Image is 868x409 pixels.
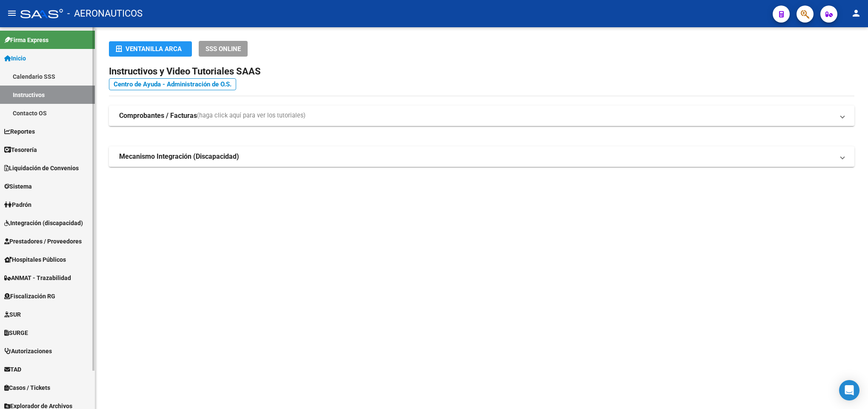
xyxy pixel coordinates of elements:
[4,35,49,45] span: Firma Express
[4,237,82,246] span: Prestadores / Proveedores
[4,182,32,191] span: Sistema
[4,127,35,136] span: Reportes
[109,146,854,167] mat-expansion-panel-header: Mecanismo Integración (Discapacidad)
[4,346,52,356] span: Autorizaciones
[839,380,859,400] div: Open Intercom Messenger
[109,106,854,126] mat-expansion-panel-header: Comprobantes / Facturas(haga click aquí para ver los tutoriales)
[4,273,71,283] span: ANMAT - Trazabilidad
[4,200,31,209] span: Padrón
[4,163,79,173] span: Liquidación de Convenios
[109,78,236,90] a: Centro de Ayuda - Administración de O.S.
[197,111,306,120] span: (haga click aquí para ver los tutoriales)
[116,41,185,57] div: Ventanilla ARCA
[4,328,28,337] span: SURGE
[109,41,192,57] button: Ventanilla ARCA
[7,8,17,18] mat-icon: menu
[119,111,197,120] strong: Comprobantes / Facturas
[119,152,239,161] strong: Mecanismo Integración (Discapacidad)
[4,365,21,374] span: TAD
[4,310,21,319] span: SUR
[199,41,248,57] button: SSS ONLINE
[851,8,861,18] mat-icon: person
[4,292,55,301] span: Fiscalización RG
[4,383,50,392] span: Casos / Tickets
[109,63,854,80] h2: Instructivos y Video Tutoriales SAAS
[4,255,66,264] span: Hospitales Públicos
[4,218,83,228] span: Integración (discapacidad)
[67,4,143,23] span: - AERONAUTICOS
[4,145,37,154] span: Tesorería
[206,45,241,53] span: SSS ONLINE
[4,54,26,63] span: Inicio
